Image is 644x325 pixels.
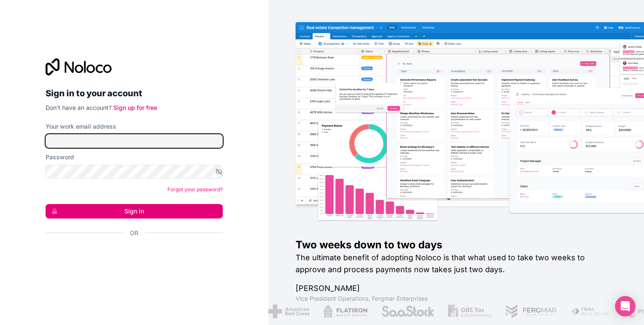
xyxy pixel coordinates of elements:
img: /assets/fergmar-CudnrXN5.png [498,305,550,318]
input: Password [46,165,223,178]
input: Email address [46,134,223,148]
h1: Two weeks down to two days [296,238,617,252]
span: Don't have an account? [46,104,112,111]
h2: Sign in to your account [46,86,223,101]
label: Password [46,153,74,161]
img: /assets/american-red-cross-BAupjrZR.png [262,305,303,318]
button: Sign in [46,204,223,219]
a: Forgot your password? [167,186,223,193]
h1: [PERSON_NAME] [296,282,617,294]
span: Or [130,229,138,237]
h1: Vice President Operations , Fergmar Enterprises [296,294,617,303]
img: /assets/gbstax-C-GtDUiK.png [441,305,485,318]
div: Open Intercom Messenger [615,296,635,316]
label: Your work email address [46,122,116,131]
iframe: Schaltfläche „Über Google anmelden“ [41,247,220,265]
a: Sign up for free [113,104,157,111]
h2: The ultimate benefit of adopting Noloco is that what used to take two weeks to approve and proces... [296,252,617,276]
img: /assets/saastock-C6Zbiodz.png [374,305,428,318]
img: /assets/flatiron-C8eUkumj.png [316,305,361,318]
img: /assets/fiera-fwj2N5v4.png [563,305,604,318]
